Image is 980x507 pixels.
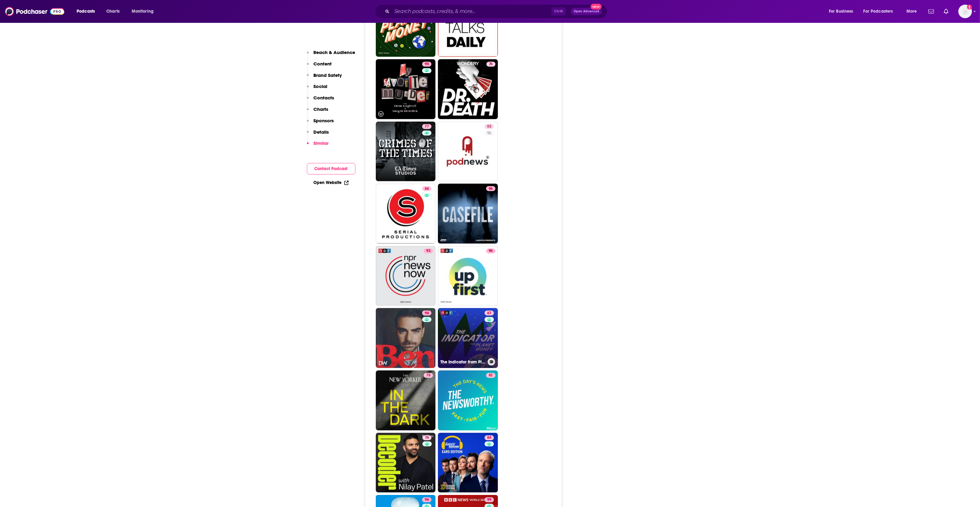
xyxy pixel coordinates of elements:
[307,49,355,61] button: Reach & Audience
[906,7,917,16] span: More
[381,4,613,19] div: Search podcasts, credits, & more...
[376,122,436,182] a: 77
[486,249,495,254] a: 96
[426,372,431,379] span: 78
[487,435,491,441] span: 86
[941,6,951,17] a: Show notifications dropdown
[127,6,162,16] button: open menu
[392,6,551,16] input: Search podcasts, credits, & more...
[314,140,329,146] p: Similar
[376,59,436,119] a: 95
[307,61,332,72] button: Content
[314,49,355,55] p: Reach & Audience
[376,308,436,368] a: 98
[424,373,433,378] a: 78
[489,186,493,192] span: 96
[571,8,602,15] button: Open AdvancedNew
[422,311,431,316] a: 98
[859,6,902,16] button: open menu
[422,124,431,129] a: 77
[77,7,95,16] span: Podcasts
[438,308,498,368] a: 87The Indicator from Planet Money
[438,184,498,244] a: 96
[307,163,355,174] button: Contact Podcast
[307,106,329,118] button: Charts
[863,7,893,16] span: For Podcasters
[438,59,498,119] a: 76
[440,359,485,365] h3: The Indicator from Planet Money
[424,249,433,254] a: 92
[314,72,342,78] p: Brand Safety
[307,95,334,106] button: Contacts
[376,184,436,244] a: 86
[551,7,566,15] span: Ctrl K
[958,5,972,18] button: Show profile menu
[487,310,491,316] span: 87
[425,310,429,316] span: 98
[489,61,493,67] span: 76
[574,10,599,13] span: Open Advanced
[307,140,329,152] button: Similar
[485,497,494,502] a: 99
[307,83,328,95] button: Social
[422,62,431,67] a: 95
[376,246,436,306] a: 92
[422,435,431,440] a: 76
[487,497,491,503] span: 99
[967,5,972,10] svg: Add a profile image
[825,6,861,16] button: open menu
[376,371,436,430] a: 78
[106,7,120,16] span: Charts
[422,497,431,502] a: 96
[487,124,491,130] span: 62
[425,124,429,130] span: 77
[376,433,436,493] a: 76
[485,311,494,316] a: 87
[438,246,498,306] a: 96
[489,248,493,254] span: 96
[591,4,602,10] span: New
[307,129,329,140] button: Details
[314,95,334,101] p: Contacts
[902,6,925,16] button: open menu
[438,371,498,430] a: 82
[426,248,431,254] span: 92
[425,61,429,67] span: 95
[422,186,431,191] a: 86
[314,129,329,135] p: Details
[307,118,334,129] button: Sponsors
[425,497,429,503] span: 96
[307,72,342,84] button: Brand Safety
[485,435,494,440] a: 86
[829,7,853,16] span: For Business
[486,62,495,67] a: 76
[314,180,349,185] a: Open Website
[485,124,494,129] a: 62
[314,106,329,112] p: Charts
[489,372,493,379] span: 82
[926,6,936,17] a: Show notifications dropdown
[425,186,429,192] span: 86
[958,5,972,18] span: Logged in as angelahattar
[314,118,334,124] p: Sponsors
[438,122,498,182] a: 62
[314,83,328,89] p: Social
[486,186,495,191] a: 96
[425,435,429,441] span: 76
[72,6,103,16] button: open menu
[102,6,123,16] a: Charts
[314,61,332,67] p: Content
[5,6,64,17] img: Podchaser - Follow, Share and Rate Podcasts
[958,5,972,18] img: User Profile
[132,7,154,16] span: Monitoring
[438,433,498,493] a: 86
[486,373,495,378] a: 82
